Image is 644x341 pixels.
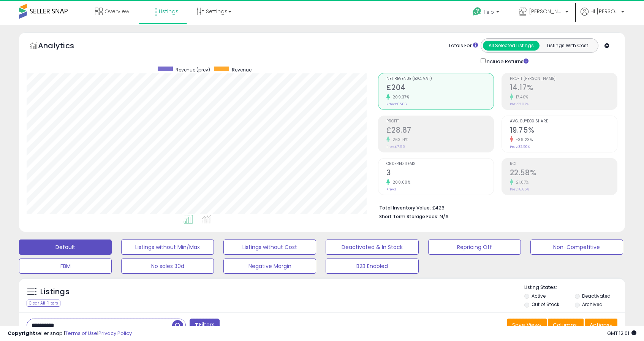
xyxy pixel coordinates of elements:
label: Deactivated [582,293,611,299]
span: N/A [440,213,449,220]
h5: Listings [40,287,70,297]
button: B2B Enabled [326,259,418,274]
p: Listing States: [524,284,625,291]
button: Negative Margin [223,259,316,274]
button: All Selected Listings [483,41,540,51]
small: Prev: 18.65% [510,187,529,192]
a: Privacy Policy [98,330,132,337]
span: Profit [PERSON_NAME] [510,77,617,81]
a: Help [467,1,507,25]
small: Prev: 1 [386,187,396,192]
button: Repricing Off [428,239,521,255]
span: Help [484,9,494,15]
b: Total Inventory Value: [379,205,431,211]
div: seller snap | | [8,330,132,337]
span: Net Revenue (Exc. VAT) [386,77,494,81]
small: 21.07% [513,179,529,185]
button: Non-Competitive [530,239,623,255]
a: Hi [PERSON_NAME] [581,8,624,25]
div: Totals For [448,42,478,49]
small: -39.23% [513,137,533,143]
small: 263.14% [390,137,408,143]
span: ROI [510,162,617,166]
small: 209.37% [390,94,410,100]
i: Get Help [472,7,482,16]
b: Short Term Storage Fees: [379,213,438,220]
div: Clear All Filters [27,300,60,307]
li: £426 [379,203,612,212]
button: Listings With Cost [539,41,596,51]
button: FBM [19,259,112,274]
span: Listings [159,8,179,15]
a: Terms of Use [65,330,97,337]
button: Listings without Cost [223,239,316,255]
span: Revenue [232,67,252,73]
small: Prev: 12.07% [510,102,528,106]
span: Ordered Items [386,162,494,166]
small: 17.40% [513,94,528,100]
button: Deactivated & In Stock [326,239,418,255]
span: Overview [104,8,129,15]
small: Prev: 32.50% [510,144,530,149]
strong: Copyright [8,330,35,337]
label: Archived [582,301,603,308]
small: Prev: £7.95 [386,144,405,149]
h2: 19.75% [510,126,617,136]
span: [PERSON_NAME] [529,8,563,15]
span: Avg. Buybox Share [510,119,617,124]
h2: 3 [386,168,494,179]
h2: 14.17% [510,83,617,94]
h2: £204 [386,83,494,94]
div: Include Returns [475,57,538,65]
h2: £28.87 [386,126,494,136]
button: Listings without Min/Max [121,239,214,255]
button: No sales 30d [121,259,214,274]
h5: Analytics [38,40,89,53]
small: Prev: £65.86 [386,102,407,106]
span: Profit [386,119,494,124]
span: Hi [PERSON_NAME] [590,8,619,15]
label: Active [532,293,546,299]
span: Revenue (prev) [176,67,210,73]
label: Out of Stock [532,301,559,308]
small: 200.00% [390,179,411,185]
span: 2025-08-11 12:01 GMT [607,330,636,337]
button: Default [19,239,112,255]
h2: 22.58% [510,168,617,179]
